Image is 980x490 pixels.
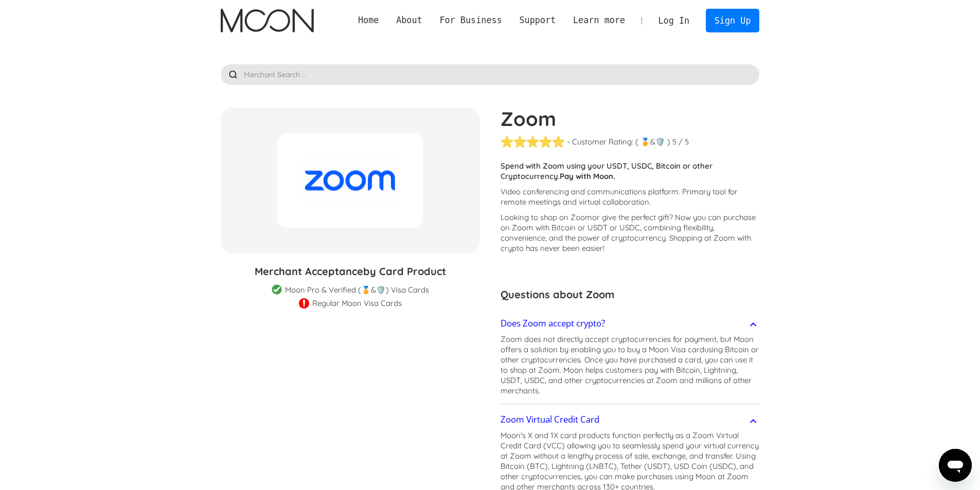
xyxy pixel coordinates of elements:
[221,9,314,32] a: home
[285,285,429,295] div: Moon Pro & Verified (🏅&🛡️) Visa Cards
[501,187,760,207] p: Video conferencing and communications platform. Primary tool for remote meetings and virtual coll...
[564,14,634,27] div: Learn more
[221,64,760,85] input: Merchant Search ...
[511,14,564,27] div: Support
[501,107,760,130] h1: Zoom
[635,137,638,147] div: (
[501,287,760,302] h3: Questions about Zoom
[567,137,633,147] div: - Customer Rating:
[573,14,625,27] div: Learn more
[560,171,615,181] strong: Pay with Moon.
[650,9,698,32] a: Log In
[501,313,760,334] a: Does Zoom accept crypto?
[431,14,511,27] div: For Business
[640,137,665,147] div: 🏅&🛡️
[706,9,759,32] a: Sign Up
[592,212,669,222] span: or give the perfect gift
[221,9,314,32] img: Moon Logo
[501,334,760,396] p: Zoom does not directly accept cryptocurrencies for payment, but Moon offers a solution by enablin...
[501,318,605,329] h2: Does Zoom accept crypto?
[501,409,760,430] a: Zoom Virtual Credit Card
[312,298,402,308] div: Regular Moon Visa Cards
[679,137,689,147] div: / 5
[396,14,422,27] div: About
[221,264,480,279] h3: Merchant Acceptance
[349,14,387,27] a: Home
[439,14,502,27] div: For Business
[501,414,599,425] h2: Zoom Virtual Credit Card
[501,161,760,182] p: Spend with Zoom using your USDT, USDC, Bitcoin or other Cryptocurrency.
[387,14,431,27] div: About
[501,212,760,253] p: Looking to shop on Zoom ? Now you can purchase on Zoom with Bitcoin or USDT or USDC, combining fl...
[363,265,446,278] span: by Card Product
[672,137,676,147] div: 5
[667,137,670,147] div: )
[939,449,972,482] iframe: Button to launch messaging window
[519,14,556,27] div: Support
